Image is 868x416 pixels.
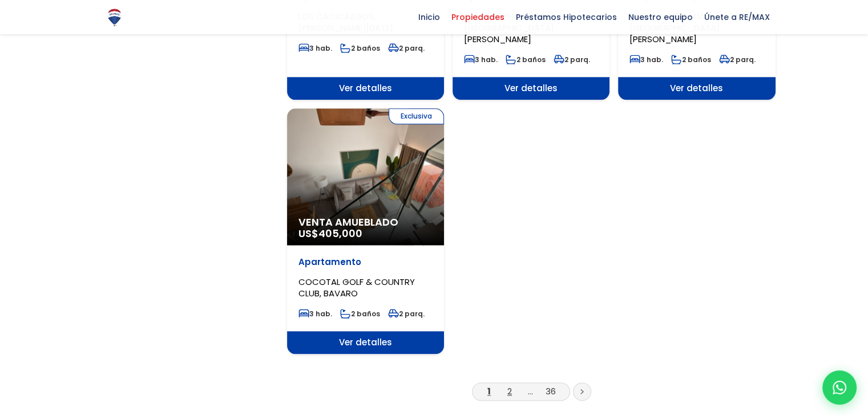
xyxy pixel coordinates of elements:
span: Préstamos Hipotecarios [510,9,623,26]
span: 3 hab. [298,43,332,53]
span: Venta Amueblado [298,217,433,228]
a: 36 [546,385,556,397]
span: 2 parq. [554,55,590,64]
span: 405,000 [318,226,362,240]
span: 2 baños [671,55,711,64]
span: US$ [298,226,362,240]
span: 2 parq. [719,55,756,64]
a: ... [528,385,533,397]
span: Ver detalles [287,331,444,354]
p: Apartamento [298,256,433,268]
span: 3 hab. [629,55,663,64]
span: Exclusiva [389,108,444,124]
span: Inicio [413,9,446,26]
span: 2 parq. [388,43,425,53]
a: Exclusiva Venta Amueblado US$405,000 Apartamento COCOTAL GOLF & COUNTRY CLUB, BAVARO 3 hab. 2 bañ... [287,108,444,354]
span: Ver detalles [453,77,609,100]
span: 2 parq. [388,309,425,319]
span: 2 baños [340,43,380,53]
a: 1 [487,385,491,397]
span: Nuestro equipo [623,9,699,26]
img: Logo de REMAX [104,7,124,27]
span: Ver detalles [618,77,775,100]
span: 3 hab. [464,55,498,64]
span: 2 baños [506,55,546,64]
span: 2 baños [340,309,380,319]
span: Propiedades [446,9,510,26]
span: 3 hab. [298,309,332,319]
span: Únete a RE/MAX [699,9,776,26]
a: 2 [507,385,512,397]
span: COCOTAL GOLF & COUNTRY CLUB, BAVARO [298,276,415,299]
span: Ver detalles [287,77,444,100]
